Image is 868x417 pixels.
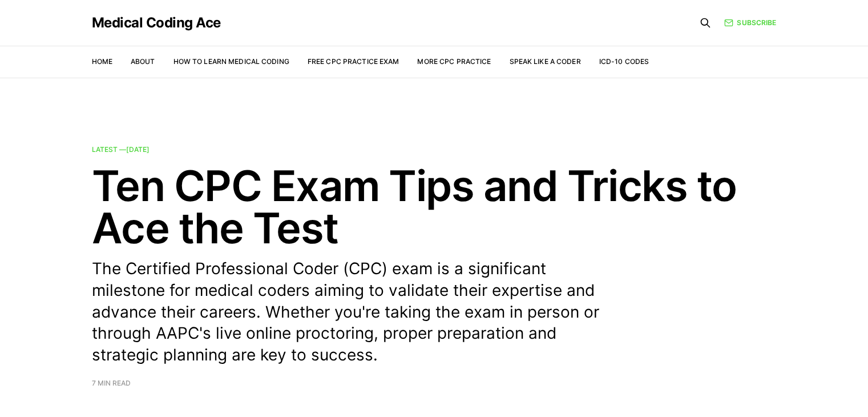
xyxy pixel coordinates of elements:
[583,361,868,417] iframe: portal-trigger
[417,57,491,66] a: More CPC Practice
[126,145,150,154] time: [DATE]
[131,57,155,66] a: About
[599,57,649,66] a: ICD-10 Codes
[173,57,289,66] a: How to Learn Medical Coding
[724,17,776,28] a: Subscribe
[92,16,221,30] a: Medical Coding Ace
[92,165,777,249] h2: Ten CPC Exam Tips and Tricks to Ace the Test
[308,57,399,66] a: Free CPC Practice Exam
[92,145,150,154] span: Latest —
[510,57,581,66] a: Speak Like a Coder
[92,57,112,66] a: Home
[92,146,777,387] a: Latest —[DATE] Ten CPC Exam Tips and Tricks to Ace the Test The Certified Professional Coder (CPC...
[92,380,131,387] span: 7 min read
[92,258,617,366] p: The Certified Professional Coder (CPC) exam is a significant milestone for medical coders aiming ...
